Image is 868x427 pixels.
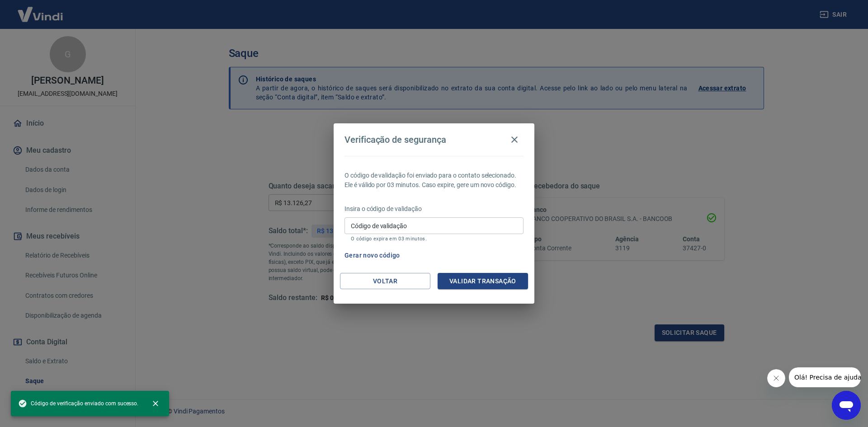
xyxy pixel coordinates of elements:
iframe: Fechar mensagem [767,369,785,387]
button: Validar transação [438,273,528,290]
iframe: Botão para abrir a janela de mensagens [832,391,861,420]
button: Voltar [340,273,430,290]
p: O código de validação foi enviado para o contato selecionado. Ele é válido por 03 minutos. Caso e... [344,171,524,190]
p: Insira o código de validação [344,204,524,214]
h4: Verificação de segurança [344,134,446,145]
p: O código expira em 03 minutos. [351,236,517,242]
span: Código de verificação enviado com sucesso. [18,399,138,408]
button: Gerar novo código [341,247,404,264]
iframe: Mensagem da empresa [789,367,861,387]
button: close [146,394,165,413]
span: Olá! Precisa de ajuda? [5,6,76,14]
